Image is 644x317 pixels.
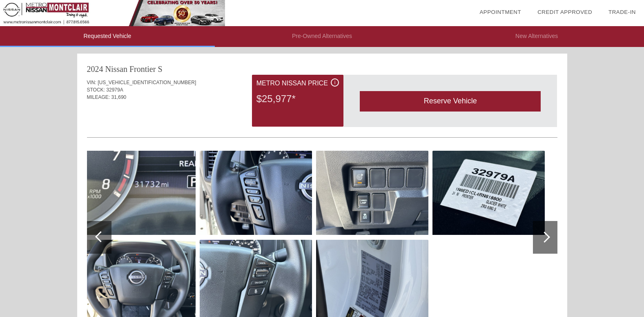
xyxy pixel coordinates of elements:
a: Credit Approved [537,9,592,15]
a: Trade-In [608,9,636,15]
span: VIN: [87,80,96,85]
div: Metro Nissan Price [256,78,339,88]
img: image.aspx [200,151,312,235]
span: MILEAGE: [87,94,110,100]
a: Appointment [479,9,521,15]
div: $25,977* [256,88,339,109]
img: image.aspx [316,151,428,235]
span: i [334,80,336,85]
img: image.aspx [83,151,196,235]
span: [US_VEHICLE_IDENTIFICATION_NUMBER] [98,80,196,85]
div: Reserve Vehicle [360,91,541,111]
img: image.aspx [432,151,545,235]
span: 32979A [106,87,123,93]
div: 2024 Nissan Frontier [87,63,156,75]
li: New Alternatives [429,26,644,47]
li: Pre-Owned Alternatives [215,26,430,47]
span: 31,690 [111,94,127,100]
span: STOCK: [87,87,105,93]
div: Quoted on [DATE] 7:31:49 AM [87,113,557,126]
div: S [158,63,162,75]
